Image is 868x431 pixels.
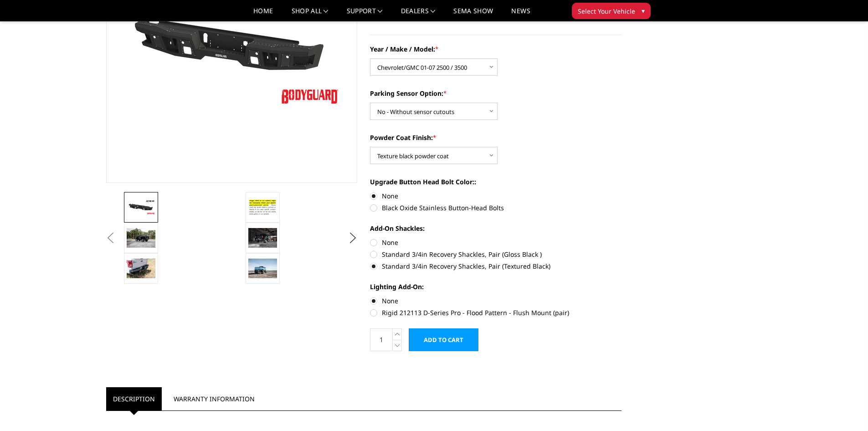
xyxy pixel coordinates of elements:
img: A2 Series - Rear Bumper [248,259,277,278]
button: Next [346,231,360,245]
img: A2 Series - Rear Bumper [248,228,277,247]
label: None [370,296,621,306]
label: Add-On Shackles: [370,223,621,233]
label: Black Oxide Stainless Button-Head Bolts [370,203,621,213]
label: None [370,191,621,201]
button: Previous [104,231,118,245]
a: Warranty Information [167,387,262,410]
a: Home [253,8,273,21]
a: News [511,8,530,21]
span: Select Your Vehicle [578,6,635,16]
label: Parking Sensor Option: [370,88,621,98]
img: A2 Series - Rear Bumper [127,228,155,247]
img: A2 Series - Rear Bumper [127,199,155,215]
input: Add to Cart [409,328,478,351]
label: Powder Coat Finish: [370,133,621,142]
label: Standard 3/4in Recovery Shackles, Pair (Gloss Black ) [370,249,621,259]
button: Select Your Vehicle [572,3,651,19]
a: Support [347,8,383,21]
label: Year / Make / Model: [370,44,621,54]
img: A2 Series - Rear Bumper [127,259,155,278]
span: ▾ [642,6,645,16]
label: Upgrade Button Head Bolt Color:: [370,177,621,187]
label: None [370,238,621,247]
a: SEMA Show [453,8,493,21]
label: Rigid 212113 D-Series Pro - Flood Pattern - Flush Mount (pair) [370,308,621,317]
a: Description [106,387,162,410]
iframe: Chat Widget [822,387,868,431]
label: Standard 3/4in Recovery Shackles, Pair (Textured Black) [370,261,621,271]
img: A2 Series - Rear Bumper [248,197,277,217]
a: Dealers [401,8,436,21]
a: shop all [292,8,329,21]
label: Lighting Add-On: [370,282,621,291]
